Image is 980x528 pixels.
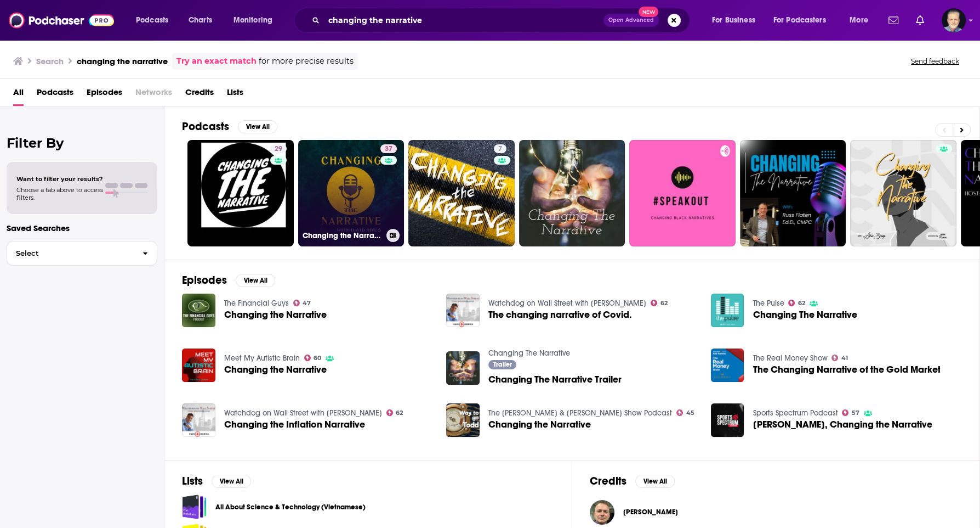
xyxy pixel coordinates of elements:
[686,411,694,415] span: 45
[798,301,805,306] span: 62
[753,299,784,308] a: The Pulse
[7,135,157,151] h2: Filter By
[488,420,591,429] a: Changing the Narrative
[189,13,212,28] span: Charts
[711,294,744,327] img: Changing The Narrative
[37,83,73,106] span: Podcasts
[182,120,229,133] h2: Podcasts
[275,144,282,155] span: 29
[293,300,311,306] a: 47
[36,56,64,66] h3: Search
[238,120,277,133] button: View All
[446,351,480,385] img: Changing The Narrative Trailer
[212,475,251,488] button: View All
[226,12,287,29] button: open menu
[446,403,480,437] a: Changing the Narrative
[753,365,940,374] a: The Changing Narrative of the Gold Market
[623,508,678,516] a: Alec Lace
[182,474,251,488] a: ListsView All
[753,310,857,319] a: Changing The Narrative
[488,375,622,384] a: Changing The Narrative Trailer
[590,474,675,488] a: CreditsView All
[884,11,903,30] a: Show notifications dropdown
[766,12,842,29] button: open menu
[704,12,769,29] button: open menu
[911,11,928,30] a: Show notifications dropdown
[224,299,289,308] a: The Financial Guys
[590,474,626,488] h2: Credits
[380,144,397,153] a: 37
[385,144,392,155] span: 37
[227,83,243,106] a: Lists
[608,18,654,23] span: Open Advanced
[181,12,219,29] a: Charts
[446,294,480,327] img: The changing narrative of Covid.
[270,144,287,153] a: 29
[77,56,168,66] h3: changing the narrative
[16,175,103,183] span: Want to filter your results?
[488,349,570,358] a: Changing The Narrative
[224,310,327,319] a: Changing the Narrative
[182,474,203,488] h2: Lists
[7,241,157,266] button: Select
[639,7,658,17] span: New
[224,353,300,363] a: Meet My Autistic Brain
[852,411,859,415] span: 57
[850,13,868,28] span: More
[753,353,827,363] a: The Real Money Show
[9,10,114,31] img: Podchaser - Follow, Share and Rate Podcasts
[493,361,512,368] span: Trailer
[753,420,932,429] span: [PERSON_NAME], Changing the Narrative
[660,301,668,306] span: 62
[185,83,214,106] a: Credits
[224,365,327,374] a: Changing the Narrative
[842,12,882,29] button: open menu
[494,144,506,153] a: 7
[712,13,755,28] span: For Business
[842,409,859,416] a: 57
[182,294,215,327] img: Changing the Narrative
[788,300,805,306] a: 62
[498,144,502,155] span: 7
[623,508,678,516] span: [PERSON_NAME]
[224,420,365,429] span: Changing the Inflation Narrative
[182,273,227,287] h2: Episodes
[773,13,826,28] span: For Podcasters
[87,83,122,106] a: Episodes
[711,403,744,437] img: Rachel Baribeau, Changing the Narrative
[298,140,404,246] a: 37Changing the Narrative with [PERSON_NAME]
[128,12,183,29] button: open menu
[182,403,215,437] img: Changing the Inflation Narrative
[182,495,207,519] span: All About Science & Technology (Vietnamese)
[488,408,672,418] a: The Greg & Dan Show Podcast
[187,140,294,246] a: 29
[304,355,322,361] a: 60
[488,310,632,319] a: The changing narrative of Covid.
[488,299,646,308] a: Watchdog on Wall Street with Chris Markowski
[303,301,311,306] span: 47
[259,55,354,68] span: for more precise results
[136,13,168,28] span: Podcasts
[753,420,932,429] a: Rachel Baribeau, Changing the Narrative
[13,83,24,106] a: All
[7,223,157,233] p: Saved Searches
[676,409,694,416] a: 45
[711,349,744,382] img: The Changing Narrative of the Gold Market
[303,231,382,240] h3: Changing the Narrative with [PERSON_NAME]
[408,140,515,246] a: 7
